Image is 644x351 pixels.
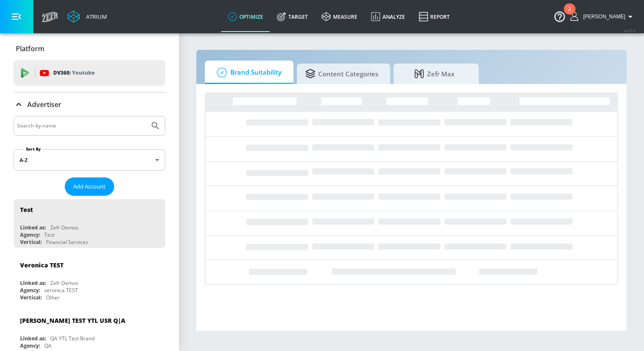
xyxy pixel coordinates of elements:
div: Vertical: [20,294,42,301]
div: Financial Services [46,238,88,246]
input: Search by name [17,120,146,131]
span: Brand Suitability [213,62,282,83]
p: Advertiser [27,100,61,109]
span: Add Account [73,182,106,191]
div: Linked as: [20,335,46,342]
div: Zefr Demos [50,224,78,231]
div: QA YTL Test Brand [50,335,95,342]
a: Analyze [364,1,412,32]
span: Zefr Max [402,64,467,84]
div: Vertical: [20,238,42,246]
button: Open Resource Center, 2 new notifications [548,4,572,28]
div: TestLinked as:Zefr DemosAgency:TestVertical:Financial Services [14,199,165,248]
div: 2 [568,9,571,20]
div: Veronica TESTLinked as:Zefr DemosAgency:veronica TESTVertical:Other [14,255,165,303]
span: Content Categories [305,64,378,84]
div: Advertiser [14,93,165,116]
div: Linked as: [20,279,46,287]
div: Agency: [20,287,40,294]
button: [PERSON_NAME] [570,12,635,22]
div: Agency: [20,342,40,349]
div: veronica TEST [44,287,78,294]
div: Atrium [83,13,107,20]
div: A-Z [14,149,165,171]
p: DV360: [53,68,95,78]
div: Test [20,206,33,214]
a: Target [270,1,315,32]
div: Linked as: [20,224,46,231]
a: Atrium [67,10,107,23]
label: Sort By [24,146,43,152]
a: measure [315,1,364,32]
span: v 4.25.4 [624,28,635,33]
a: optimize [221,1,270,32]
div: Test [44,231,55,238]
div: QA [44,342,52,349]
div: [PERSON_NAME] TEST YTL USR Q|A [20,316,125,325]
a: Report [412,1,457,32]
div: Veronica TEST [20,261,63,269]
div: Agency: [20,231,40,238]
div: Platform [14,37,165,61]
div: Zefr Demos [50,279,78,287]
p: Platform [16,44,44,53]
div: Other [46,294,60,301]
span: login as: ana.lopez@zefr.com [580,14,625,20]
button: Add Account [65,177,114,196]
div: DV360: Youtube [14,60,165,86]
p: Youtube [72,68,95,77]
